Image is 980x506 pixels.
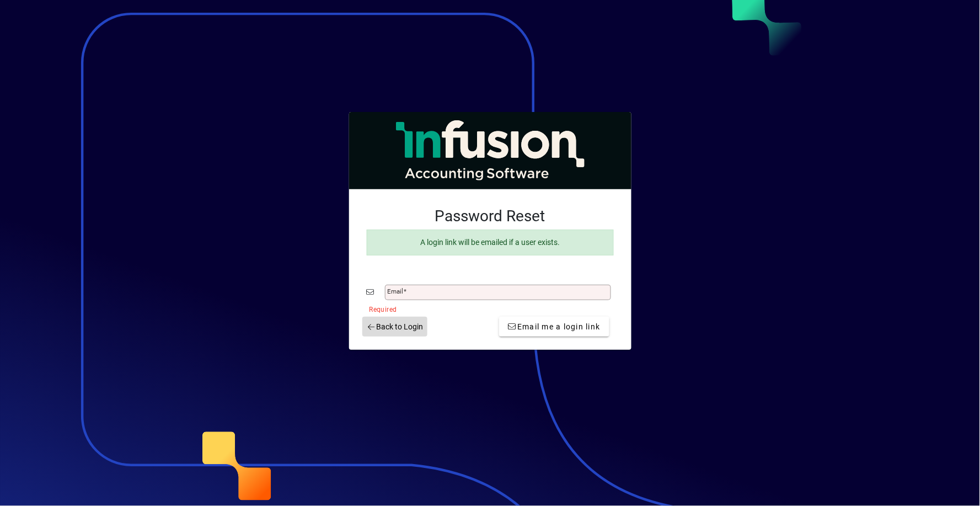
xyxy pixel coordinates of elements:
span: Email me a login link [508,321,601,333]
mat-error: Required [369,303,605,315]
h2: Password Reset [367,207,614,226]
div: A login link will be emailed if a user exists. [367,230,614,255]
mat-label: Email [388,287,404,295]
a: Back to Login [362,317,428,337]
span: Back to Login [367,321,424,333]
button: Email me a login link [499,317,609,337]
